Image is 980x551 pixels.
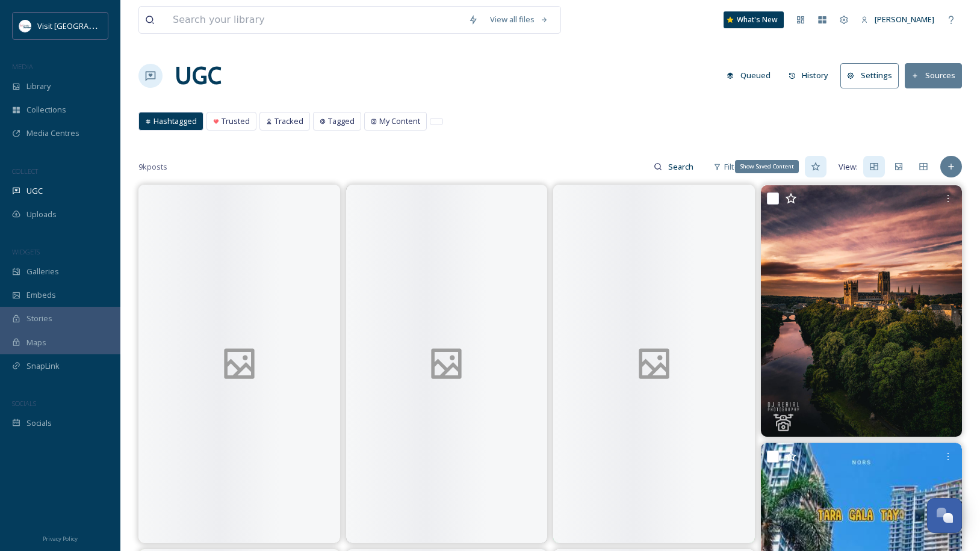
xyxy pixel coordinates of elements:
[154,115,197,127] span: Hashtagged
[175,58,222,94] a: UGC
[839,161,858,173] span: View:
[721,64,777,87] button: Queued
[328,115,355,127] span: Tagged
[26,185,43,197] span: UGC
[222,115,250,127] span: Trusted
[12,399,36,408] span: SOCIALS
[274,115,303,127] span: Tracked
[26,289,56,301] span: Embeds
[43,531,78,545] a: Privacy Policy
[12,167,38,176] span: COLLECT
[761,185,963,437] img: Durham at Dusk There’s something magical about Durham as the sun dips low, painting the sky in so...
[484,8,554,31] a: View all files
[167,7,462,33] input: Search your library
[138,161,167,173] span: 9k posts
[662,155,701,179] input: Search
[783,64,841,87] a: History
[26,313,52,324] span: Stories
[19,20,31,32] img: 1680077135441.jpeg
[927,498,962,533] button: Open Chat
[379,115,420,127] span: My Content
[905,63,962,88] button: Sources
[840,63,899,88] button: Settings
[26,417,52,429] span: Socials
[26,360,60,372] span: SnapLink
[724,161,746,173] span: Filters
[840,63,905,88] a: Settings
[724,11,784,28] a: What's New
[26,128,79,139] span: Media Centres
[26,104,66,115] span: Collections
[721,64,783,87] a: Queued
[12,247,40,256] span: WIDGETS
[855,8,940,31] a: [PERSON_NAME]
[12,62,33,71] span: MEDIA
[26,266,59,277] span: Galleries
[875,14,934,25] span: [PERSON_NAME]
[26,337,46,348] span: Maps
[26,81,51,92] span: Library
[26,209,57,220] span: Uploads
[783,64,835,87] button: History
[735,160,799,173] div: Show Saved Content
[43,535,78,543] span: Privacy Policy
[37,20,131,31] span: Visit [GEOGRAPHIC_DATA]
